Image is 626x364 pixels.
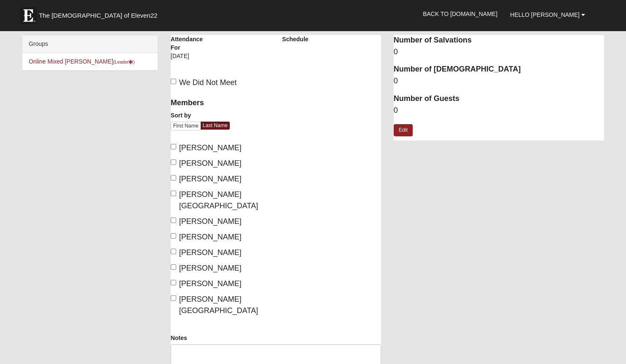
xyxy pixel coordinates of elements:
dd: 0 [394,76,604,87]
label: Attendance For [171,35,214,52]
img: Eleven22 logo [20,7,37,24]
a: Hello [PERSON_NAME] [504,4,591,25]
small: (Leader ) [113,59,135,64]
a: Last Name [201,122,230,130]
div: [DATE] [171,52,214,66]
span: [PERSON_NAME] [179,233,242,241]
span: [PERSON_NAME][GEOGRAPHIC_DATA] [179,190,258,210]
span: [PERSON_NAME] [179,217,242,226]
input: [PERSON_NAME] [171,280,176,285]
input: [PERSON_NAME] [171,159,176,165]
dt: Number of [DEMOGRAPHIC_DATA] [394,64,604,75]
label: Schedule [282,35,308,43]
h4: Members [171,98,270,108]
span: [PERSON_NAME] [179,264,242,272]
div: Groups [22,35,158,53]
label: Sort by [171,111,191,120]
input: [PERSON_NAME] [171,264,176,270]
dd: 0 [394,47,604,58]
span: [PERSON_NAME][GEOGRAPHIC_DATA] [179,295,258,315]
input: [PERSON_NAME] [171,218,176,223]
span: [PERSON_NAME] [179,159,242,167]
span: The [DEMOGRAPHIC_DATA] of Eleven22 [39,11,157,20]
a: Back to [DOMAIN_NAME] [416,3,504,24]
input: [PERSON_NAME] [171,233,176,239]
dt: Number of Salvations [394,35,604,46]
a: Edit [394,124,413,136]
span: Hello [PERSON_NAME] [510,11,580,18]
input: [PERSON_NAME] [171,144,176,149]
input: [PERSON_NAME] [171,249,176,254]
a: First Name [171,122,201,130]
input: [PERSON_NAME] [171,175,176,181]
dd: 0 [394,105,604,116]
span: [PERSON_NAME] [179,279,242,288]
span: We Did Not Meet [179,78,237,87]
span: [PERSON_NAME] [179,248,242,257]
input: [PERSON_NAME][GEOGRAPHIC_DATA] [171,295,176,301]
label: Notes [171,334,187,342]
a: The [DEMOGRAPHIC_DATA] of Eleven22 [16,3,184,24]
input: We Did Not Meet [171,79,176,84]
span: [PERSON_NAME] [179,175,242,183]
span: [PERSON_NAME] [179,143,242,152]
dt: Number of Guests [394,93,604,104]
input: [PERSON_NAME][GEOGRAPHIC_DATA] [171,191,176,196]
a: Online Mixed [PERSON_NAME](Leader) [29,58,134,65]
